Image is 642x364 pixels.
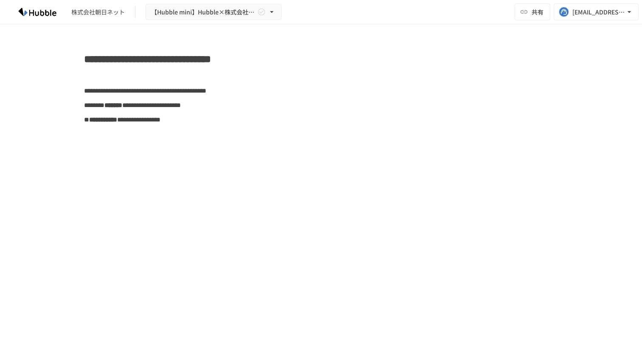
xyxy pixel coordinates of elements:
span: 共有 [532,7,543,17]
button: 共有 [515,3,550,20]
div: [EMAIL_ADDRESS][DOMAIN_NAME] [572,7,625,17]
button: [EMAIL_ADDRESS][DOMAIN_NAME] [554,3,639,20]
span: 【Hubble mini】Hubble×株式会社朝日ネット オンボーディングプロジェクト [151,7,256,17]
div: 株式会社朝日ネット [71,8,125,17]
img: HzDRNkGCf7KYO4GfwKnzITak6oVsp5RHeZBEM1dQFiQ [10,5,65,19]
button: 【Hubble mini】Hubble×株式会社朝日ネット オンボーディングプロジェクト [146,4,282,20]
